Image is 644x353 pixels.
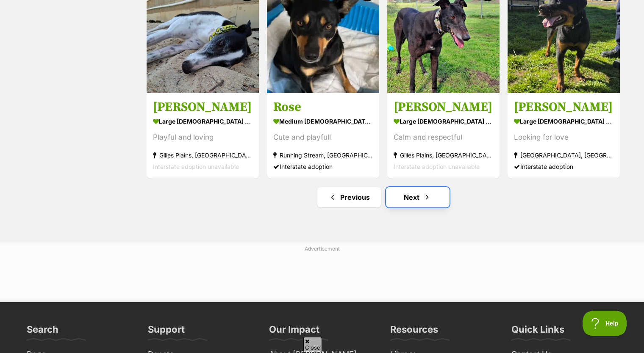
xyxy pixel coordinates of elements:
[514,161,613,172] div: Interstate adoption
[267,93,379,179] a: Rose medium [DEMOGRAPHIC_DATA] Dog Cute and playfull Running Stream, [GEOGRAPHIC_DATA] Interstate...
[514,132,613,143] div: Looking for love
[508,93,620,179] a: [PERSON_NAME] large [DEMOGRAPHIC_DATA] Dog Looking for love [GEOGRAPHIC_DATA], [GEOGRAPHIC_DATA] ...
[273,132,373,143] div: Cute and playfull
[394,163,480,170] span: Interstate adoption unavailable
[514,149,613,161] div: [GEOGRAPHIC_DATA], [GEOGRAPHIC_DATA]
[394,99,493,115] h3: [PERSON_NAME]
[153,132,253,143] div: Playful and loving
[511,323,564,340] h3: Quick Links
[514,115,613,127] div: large [DEMOGRAPHIC_DATA] Dog
[303,337,322,352] span: Close
[394,149,493,161] div: Gilles Plains, [GEOGRAPHIC_DATA]
[273,161,373,172] div: Interstate adoption
[153,99,253,115] h3: [PERSON_NAME]
[153,163,239,170] span: Interstate adoption unavailable
[583,311,627,336] iframe: Help Scout Beacon - Open
[386,187,450,207] a: Next page
[514,99,613,115] h3: [PERSON_NAME]
[148,323,185,340] h3: Support
[146,187,621,207] nav: Pagination
[273,115,373,127] div: medium [DEMOGRAPHIC_DATA] Dog
[394,132,493,143] div: Calm and respectful
[317,187,381,207] a: Previous page
[273,149,373,161] div: Running Stream, [GEOGRAPHIC_DATA]
[390,323,438,340] h3: Resources
[27,323,58,340] h3: Search
[147,93,259,179] a: [PERSON_NAME] large [DEMOGRAPHIC_DATA] Dog Playful and loving Gilles Plains, [GEOGRAPHIC_DATA] In...
[153,115,253,127] div: large [DEMOGRAPHIC_DATA] Dog
[394,115,493,127] div: large [DEMOGRAPHIC_DATA] Dog
[269,323,319,340] h3: Our Impact
[273,99,373,115] h3: Rose
[153,149,253,161] div: Gilles Plains, [GEOGRAPHIC_DATA]
[387,93,500,179] a: [PERSON_NAME] large [DEMOGRAPHIC_DATA] Dog Calm and respectful Gilles Plains, [GEOGRAPHIC_DATA] I...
